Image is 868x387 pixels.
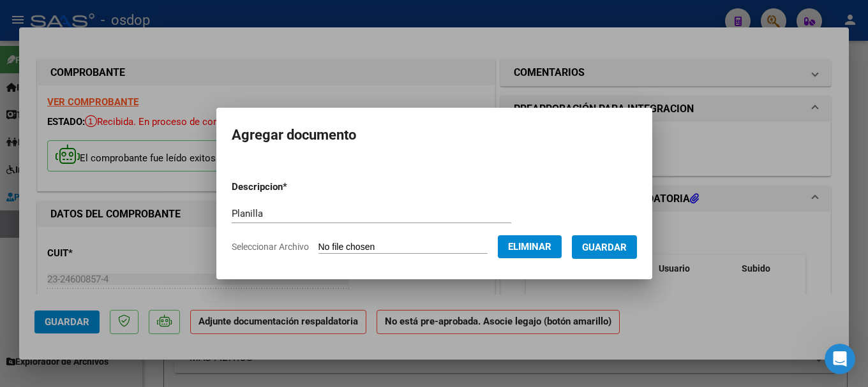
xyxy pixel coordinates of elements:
iframe: Intercom live chat [825,344,855,374]
span: Eliminar [508,241,551,252]
p: Descripcion [232,180,354,194]
button: Eliminar [498,235,562,258]
span: Seleccionar Archivo [232,242,309,252]
button: Guardar [572,235,637,259]
h2: Agregar documento [232,123,637,147]
span: Guardar [582,242,627,253]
